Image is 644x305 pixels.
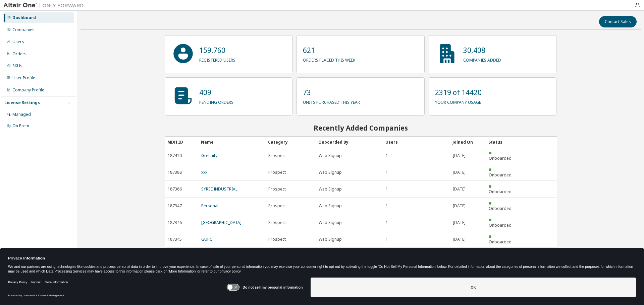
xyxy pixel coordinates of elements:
span: [DATE] [453,186,466,192]
span: 1 [386,153,388,158]
span: 187347 [168,203,182,209]
p: 621 [303,45,355,55]
span: Prospect [268,203,286,209]
div: Users [12,39,24,45]
p: orders placed this week [303,55,355,63]
p: registered users [199,55,235,63]
span: 187345 [168,237,182,242]
span: [DATE] [453,153,466,158]
span: Web Signup [319,186,342,192]
p: your company usage [435,97,482,105]
p: units purchased this year [303,97,360,105]
div: License Settings [4,100,40,105]
div: Onboarded By [318,137,380,147]
img: Altair One [3,2,87,9]
span: 1 [386,186,388,192]
span: [DATE] [453,170,466,175]
span: Prospect [268,220,286,225]
span: Web Signup [319,203,342,209]
span: Onboarded [489,206,512,211]
span: 187346 [168,220,182,225]
div: Companies [12,27,35,32]
span: Web Signup [319,170,342,175]
div: User Profile [12,75,35,81]
span: 1 [386,203,388,209]
a: xxx [201,169,207,175]
span: 1 [386,220,388,225]
span: 1 [386,170,388,175]
div: SKUs [12,63,22,69]
span: [DATE] [453,220,466,225]
a: Personal [201,203,218,209]
div: Status [488,137,517,147]
div: Category [268,137,313,147]
span: Onboarded [489,189,512,195]
div: Users [385,137,447,147]
span: Prospect [268,170,286,175]
div: On Prem [12,123,29,129]
div: Managed [12,112,31,117]
span: Web Signup [319,237,342,242]
span: Onboarded [489,239,512,245]
span: Onboarded [489,172,512,178]
a: [GEOGRAPHIC_DATA] [201,220,241,225]
a: GUPC [201,236,212,242]
span: Prospect [268,153,286,158]
p: companies added [463,55,501,63]
span: Onboarded [489,155,512,161]
span: Web Signup [319,153,342,158]
span: 187410 [168,153,182,158]
button: Contact Sales [599,16,637,27]
p: 30,408 [463,45,501,55]
span: Web Signup [319,220,342,225]
span: Prospect [268,186,286,192]
span: [DATE] [453,237,466,242]
span: Prospect [268,237,286,242]
span: 1 [386,237,388,242]
a: Greenify [201,153,217,158]
div: Joined On [452,137,483,147]
div: Name [201,137,263,147]
span: [DATE] [453,203,466,209]
div: MDH ID [167,137,196,147]
p: pending orders [199,97,233,105]
div: Dashboard [12,15,36,20]
p: 409 [199,87,233,97]
span: 187388 [168,170,182,175]
div: Orders [12,51,26,57]
span: Onboarded [489,222,512,228]
p: 2319 of 14420 [435,87,482,97]
h2: Recently Added Companies [165,124,557,132]
a: SYRSE INDUSTRIAL [201,186,237,192]
div: Company Profile [12,87,44,93]
p: 159,760 [199,45,235,55]
p: 73 [303,87,360,97]
span: 187366 [168,186,182,192]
